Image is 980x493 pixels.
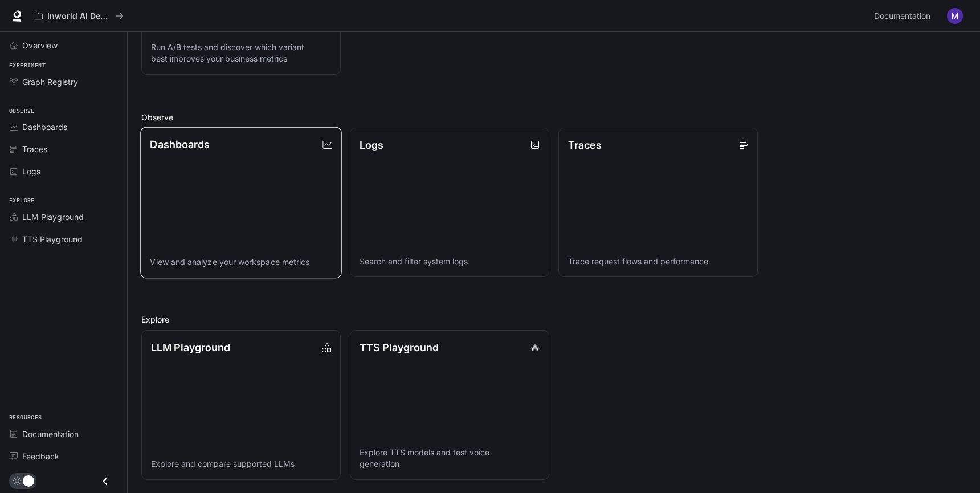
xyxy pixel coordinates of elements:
[151,458,331,470] p: Explore and compare supported LLMs
[360,256,540,267] p: Search and filter system logs
[5,139,122,159] a: Traces
[360,340,439,355] p: TTS Playground
[874,9,930,23] span: Documentation
[22,450,59,462] span: Feedback
[944,5,966,27] button: User avatar
[92,470,118,493] button: Close drawer
[558,128,758,278] a: TracesTrace request flows and performance
[360,447,540,470] p: Explore TTS models and test voice generation
[5,229,122,249] a: TTS Playground
[22,165,40,177] span: Logs
[350,330,549,480] a: TTS PlaygroundExplore TTS models and test voice generation
[5,117,122,137] a: Dashboards
[141,330,341,480] a: LLM PlaygroundExplore and compare supported LLMs
[151,340,230,355] p: LLM Playground
[150,256,332,268] p: View and analyze your workspace metrics
[22,121,67,133] span: Dashboards
[22,211,84,223] span: LLM Playground
[141,313,966,325] h2: Explore
[5,72,122,92] a: Graph Registry
[23,474,34,487] span: Dark mode toggle
[568,256,748,267] p: Trace request flows and performance
[47,11,111,21] p: Inworld AI Demos
[22,39,58,51] span: Overview
[22,76,78,88] span: Graph Registry
[22,428,79,440] span: Documentation
[141,111,966,123] h2: Observe
[30,5,129,27] button: All workspaces
[5,35,122,55] a: Overview
[350,128,549,278] a: LogsSearch and filter system logs
[5,446,122,466] a: Feedback
[150,136,210,152] p: Dashboards
[5,207,122,227] a: LLM Playground
[5,161,122,181] a: Logs
[568,137,602,153] p: Traces
[140,127,342,278] a: DashboardsView and analyze your workspace metrics
[151,42,331,64] p: Run A/B tests and discover which variant best improves your business metrics
[360,137,383,153] p: Logs
[5,424,122,444] a: Documentation
[22,233,83,245] span: TTS Playground
[869,5,939,27] a: Documentation
[22,143,47,155] span: Traces
[947,8,963,24] img: User avatar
